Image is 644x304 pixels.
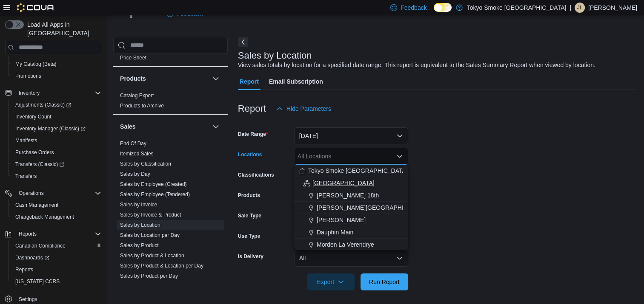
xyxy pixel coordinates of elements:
[317,240,374,249] span: Morden La Verendrye
[15,254,49,261] span: Dashboards
[15,101,71,108] span: Adjustments (Classic)
[120,222,160,228] span: Sales by Location
[120,181,187,187] a: Sales by Employee (Created)
[238,61,595,70] div: View sales totals by location for a specified date range. This report is equivalent to the Sales ...
[120,212,181,218] a: Sales by Invoice & Product
[2,187,105,199] button: Operations
[211,121,221,132] button: Sales
[120,232,180,238] a: Sales by Location per Day
[120,140,146,147] span: End Of Day
[12,159,68,169] a: Transfers (Classic)
[113,138,228,284] div: Sales
[12,253,101,263] span: Dashboards
[15,188,101,198] span: Operations
[238,37,248,47] button: Next
[294,127,408,144] button: [DATE]
[317,216,366,224] span: [PERSON_NAME]
[120,171,150,177] span: Sales by Day
[120,122,209,131] button: Sales
[9,276,105,287] button: [US_STATE] CCRS
[9,252,105,264] a: Dashboards
[12,135,40,146] a: Manifests
[12,59,60,69] a: My Catalog (Beta)
[570,3,571,13] p: |
[120,55,146,61] a: Price Sheet
[286,104,331,113] span: Hide Parameters
[120,161,171,167] a: Sales by Classification
[24,20,101,37] span: Load All Apps in [GEOGRAPHIC_DATA]
[120,92,154,99] span: Catalog Export
[15,229,40,239] button: Reports
[294,202,408,214] button: [PERSON_NAME][GEOGRAPHIC_DATA]
[238,212,261,219] label: Sale Type
[12,265,37,275] a: Reports
[120,103,164,109] a: Products to Archive
[12,241,101,251] span: Canadian Compliance
[120,74,146,83] h3: Products
[19,296,37,303] span: Settings
[12,112,55,122] a: Inventory Count
[120,211,181,218] span: Sales by Invoice & Product
[9,199,105,211] button: Cash Management
[12,124,89,134] a: Inventory Manager (Classic)
[12,200,62,210] a: Cash Management
[19,231,37,237] span: Reports
[369,278,400,286] span: Run Report
[15,229,101,239] span: Reports
[9,99,105,111] a: Adjustments (Classic)
[9,240,105,252] button: Canadian Compliance
[294,226,408,239] button: Dauphin Main
[120,151,154,157] a: Itemized Sales
[12,241,69,251] a: Canadian Compliance
[238,172,274,178] label: Classifications
[120,262,203,269] span: Sales by Product & Location per Day
[15,113,52,120] span: Inventory Count
[120,273,178,279] a: Sales by Product per Day
[238,104,266,114] h3: Report
[15,173,37,180] span: Transfers
[317,191,379,200] span: [PERSON_NAME] 18th
[12,276,101,287] span: Washington CCRS
[317,203,428,212] span: [PERSON_NAME][GEOGRAPHIC_DATA]
[15,61,57,68] span: My Catalog (Beta)
[17,3,55,12] img: Cova
[396,153,403,160] button: Close list of options
[120,242,159,248] a: Sales by Product
[294,165,408,177] button: Tokyo Smoke [GEOGRAPHIC_DATA]
[120,150,154,157] span: Itemized Sales
[12,100,101,110] span: Adjustments (Classic)
[15,161,64,168] span: Transfers (Classic)
[9,135,105,146] button: Manifests
[294,239,408,251] button: Morden La Verendrye
[9,211,105,223] button: Chargeback Management
[9,70,105,82] button: Promotions
[120,122,136,131] h3: Sales
[120,141,146,146] a: End Of Day
[19,90,40,96] span: Inventory
[12,253,53,263] a: Dashboards
[294,214,408,226] button: [PERSON_NAME]
[120,191,190,198] span: Sales by Employee (Tendered)
[238,192,260,199] label: Products
[120,222,160,228] a: Sales by Location
[15,125,86,132] span: Inventory Manager (Classic)
[294,189,408,202] button: [PERSON_NAME] 18th
[12,124,101,134] span: Inventory Manager (Classic)
[269,73,323,90] span: Email Subscription
[120,181,187,188] span: Sales by Employee (Created)
[238,253,263,260] label: Is Delivery
[120,102,164,109] span: Products to Archive
[120,253,184,259] a: Sales by Product & Location
[238,51,312,61] h3: Sales by Location
[15,88,101,98] span: Inventory
[120,74,209,83] button: Products
[12,171,40,181] a: Transfers
[15,149,54,156] span: Purchase Orders
[12,147,57,158] a: Purchase Orders
[294,250,408,267] button: All
[120,273,178,279] span: Sales by Product per Day
[575,3,585,13] div: Jennifer Lamont
[9,170,105,182] button: Transfers
[238,233,260,239] label: Use Type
